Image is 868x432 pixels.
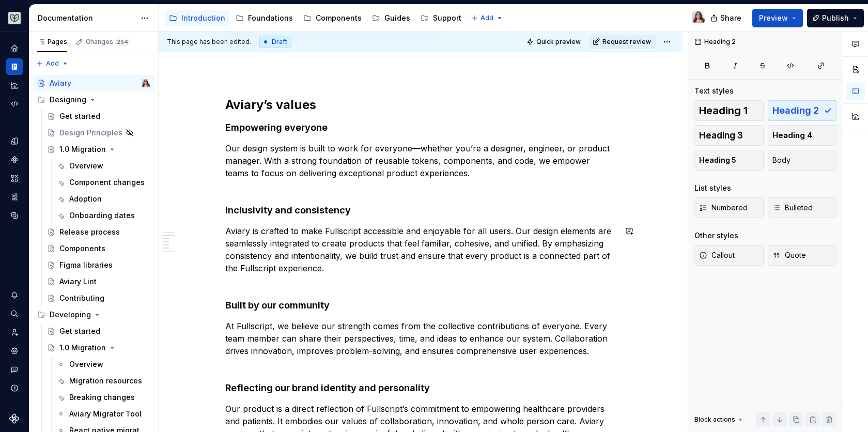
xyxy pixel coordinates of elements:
[259,36,291,48] div: Draft
[6,189,23,205] a: Storybook stories
[53,406,154,422] a: Aviary Migrator Tool
[225,142,616,192] p: Our design system is built to work for everyone—whether you’re a designer, engineer, or product m...
[53,207,154,224] a: Onboarding dates
[53,191,154,207] a: Adoption
[705,9,748,27] button: Share
[43,240,154,257] a: Components
[33,91,154,108] div: Designing
[53,356,154,373] a: Overview
[699,130,743,141] span: Heading 3
[692,11,705,23] img: Brittany Hogg
[43,108,154,125] a: Get started
[59,293,104,303] div: Contributing
[53,174,154,191] a: Component changes
[69,194,102,204] div: Adoption
[69,392,135,403] div: Breaking changes
[694,245,764,266] button: Callout
[69,177,145,188] div: Component changes
[6,170,23,187] div: Assets
[536,38,581,46] span: Quick preview
[43,125,154,141] a: Design Principles
[6,305,23,322] button: Search ⌘K
[720,13,741,23] span: Share
[59,144,106,155] div: 1.0 Migration
[6,361,23,378] button: Contact support
[59,343,106,353] div: 1.0 Migration
[6,77,23,94] a: Analytics
[225,382,616,394] h4: Reflecting our brand identity and personality
[523,35,585,49] button: Quick preview
[694,197,764,218] button: Numbered
[43,273,154,290] a: Aviary Lint
[416,10,466,26] a: Support
[43,323,154,340] a: Get started
[6,324,23,341] a: Invite team
[38,13,135,23] div: Documentation
[86,38,130,46] div: Changes
[231,10,297,26] a: Foundations
[43,224,154,240] a: Release process
[699,105,748,116] span: Heading 1
[694,230,738,241] div: Other styles
[433,13,461,23] div: Support
[6,207,23,224] a: Data sources
[33,306,154,323] div: Developing
[225,299,616,312] h4: Built by our community
[699,250,735,260] span: Callout
[368,10,414,26] a: Guides
[115,38,130,46] span: 254
[6,343,23,359] div: Settings
[43,290,154,306] a: Contributing
[590,35,656,49] button: Request review
[33,75,154,91] a: AviaryBrittany Hogg
[6,96,23,112] a: Code automation
[759,13,788,23] span: Preview
[69,210,135,221] div: Onboarding dates
[6,133,23,149] a: Design tokens
[768,150,837,171] button: Body
[772,250,806,260] span: Quote
[59,111,100,121] div: Get started
[768,125,837,146] button: Heading 4
[772,130,812,141] span: Heading 4
[822,13,849,23] span: Publish
[142,79,150,87] img: Brittany Hogg
[768,197,837,218] button: Bulleted
[6,58,23,75] a: Documentation
[43,257,154,273] a: Figma libraries
[59,326,100,336] div: Get started
[468,11,506,25] button: Add
[694,86,734,96] div: Text styles
[53,373,154,389] a: Migration resources
[50,310,91,320] div: Developing
[59,260,113,270] div: Figma libraries
[43,340,154,356] a: 1.0 Migration
[6,287,23,303] button: Notifications
[59,227,120,237] div: Release process
[752,9,803,27] button: Preview
[43,141,154,158] a: 1.0 Migration
[8,12,21,24] img: 256e2c79-9abd-4d59-8978-03feab5a3943.png
[59,128,122,138] div: Design Principles
[50,78,71,88] div: Aviary
[225,97,616,113] h2: Aviary’s values
[248,13,293,23] div: Foundations
[46,59,59,68] span: Add
[6,40,23,56] a: Home
[6,151,23,168] a: Components
[37,38,67,46] div: Pages
[69,161,103,171] div: Overview
[772,155,791,165] span: Body
[694,412,745,427] div: Block actions
[69,409,142,419] div: Aviary Migrator Tool
[9,413,20,424] svg: Supernova Logo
